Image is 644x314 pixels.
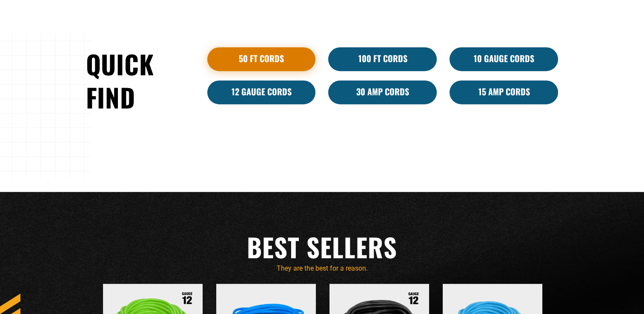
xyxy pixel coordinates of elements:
p: They are the best for a reason. [86,263,558,274]
a: 100 Ft Cords [328,47,437,71]
a: 10 Gauge Cords [449,47,558,71]
a: 50 ft cords [207,47,316,71]
a: 12 Gauge Cords [207,80,316,104]
h2: Best Sellers [86,230,558,263]
a: 15 Amp Cords [449,80,558,104]
h2: Quick Find [86,47,195,114]
a: 30 Amp Cords [328,80,437,104]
